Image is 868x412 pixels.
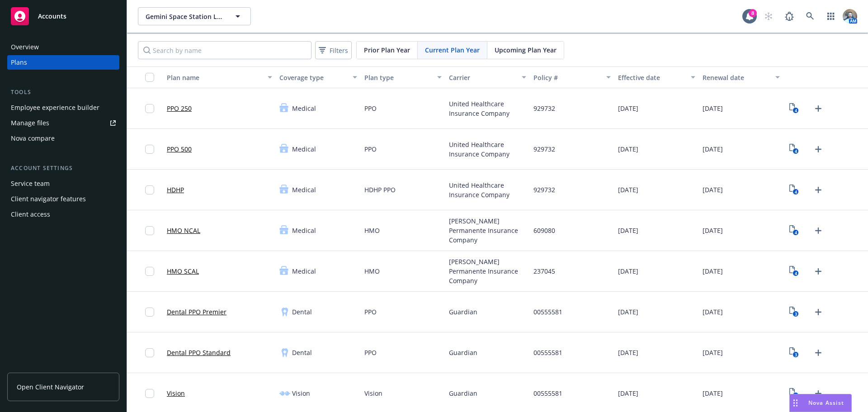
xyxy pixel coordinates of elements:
a: Manage files [7,116,119,130]
button: Filters [315,41,352,59]
a: Upload Plan Documents [811,346,826,360]
span: 00555581 [533,388,562,398]
a: Client access [7,207,119,222]
a: Upload Plan Documents [811,101,826,116]
button: Coverage type [276,66,360,88]
div: Plans [11,55,27,70]
span: [DATE] [703,348,723,357]
div: Employee experience builder [11,100,99,115]
button: Policy # [530,66,614,88]
span: Vision [292,388,310,398]
span: Current Plan Year [425,45,480,55]
button: Plan type [361,66,445,88]
button: Renewal date [699,66,783,88]
a: Upload Plan Documents [811,183,826,197]
span: United Healthcare Insurance Company [449,99,526,118]
div: Effective date [618,73,685,82]
a: Accounts [7,4,119,29]
span: [DATE] [618,226,638,235]
span: [DATE] [703,144,723,154]
span: [DATE] [618,348,638,357]
a: Switch app [822,7,840,25]
a: Search [801,7,819,25]
span: Open Client Navigator [17,382,84,392]
div: 8 [749,9,757,17]
input: Toggle Row Selected [145,145,154,154]
a: Nova compare [7,131,119,146]
a: Overview [7,40,119,54]
span: 929732 [533,144,555,154]
span: 237045 [533,266,555,276]
span: 929732 [533,185,555,194]
a: PPO 250 [167,104,192,113]
button: Plan name [163,66,276,88]
span: [DATE] [703,266,723,276]
a: Upload Plan Documents [811,142,826,156]
a: View Plan Documents [787,305,802,319]
div: Drag to move [790,394,801,412]
div: Client navigator features [11,192,86,206]
button: Carrier [445,66,530,88]
span: [DATE] [703,185,723,194]
span: [DATE] [618,104,638,113]
span: Medical [292,144,316,154]
a: View Plan Documents [787,264,802,279]
a: Employee experience builder [7,100,119,115]
span: Upcoming Plan Year [495,45,557,55]
input: Toggle Row Selected [145,185,154,194]
span: [DATE] [618,266,638,276]
span: [DATE] [618,388,638,398]
a: View Plan Documents [787,183,802,197]
a: View Plan Documents [787,386,802,401]
span: Medical [292,266,316,276]
a: View Plan Documents [787,142,802,156]
a: Report a Bug [780,7,798,25]
span: United Healthcare Insurance Company [449,180,526,199]
span: [DATE] [703,388,723,398]
span: 929732 [533,104,555,113]
span: [DATE] [703,104,723,113]
span: [DATE] [618,185,638,194]
img: photo [843,9,857,24]
text: 4 [795,148,797,154]
span: HMO [364,226,380,235]
input: Toggle Row Selected [145,267,154,276]
span: Guardian [449,307,477,317]
a: Dental PPO Standard [167,348,231,357]
a: Service team [7,176,119,191]
a: HMO SCAL [167,266,199,276]
span: PPO [364,307,377,317]
div: Tools [7,88,119,97]
a: View Plan Documents [787,101,802,116]
span: United Healthcare Insurance Company [449,140,526,159]
text: 4 [795,270,797,276]
div: Overview [11,40,39,54]
a: Plans [7,55,119,70]
div: Policy # [533,73,601,82]
span: [DATE] [618,307,638,317]
div: Nova compare [11,131,55,146]
div: Renewal date [703,73,770,82]
a: Start snowing [759,7,778,25]
span: Nova Assist [808,399,844,407]
div: Plan type [364,73,432,82]
div: Account settings [7,164,119,173]
span: HMO [364,266,380,276]
span: 00555581 [533,307,562,317]
span: HDHP PPO [364,185,396,194]
input: Toggle Row Selected [145,348,154,357]
a: View Plan Documents [787,346,802,360]
span: PPO [364,348,377,357]
span: [PERSON_NAME] Permanente Insurance Company [449,257,526,285]
span: Guardian [449,348,477,357]
span: PPO [364,104,377,113]
span: [DATE] [703,226,723,235]
button: Effective date [614,66,699,88]
input: Search by name [138,41,311,59]
input: Toggle Row Selected [145,308,154,317]
span: PPO [364,144,377,154]
span: Filters [317,44,350,57]
button: Gemini Space Station LLC [138,7,251,25]
button: Nova Assist [789,394,852,412]
span: Guardian [449,388,477,398]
